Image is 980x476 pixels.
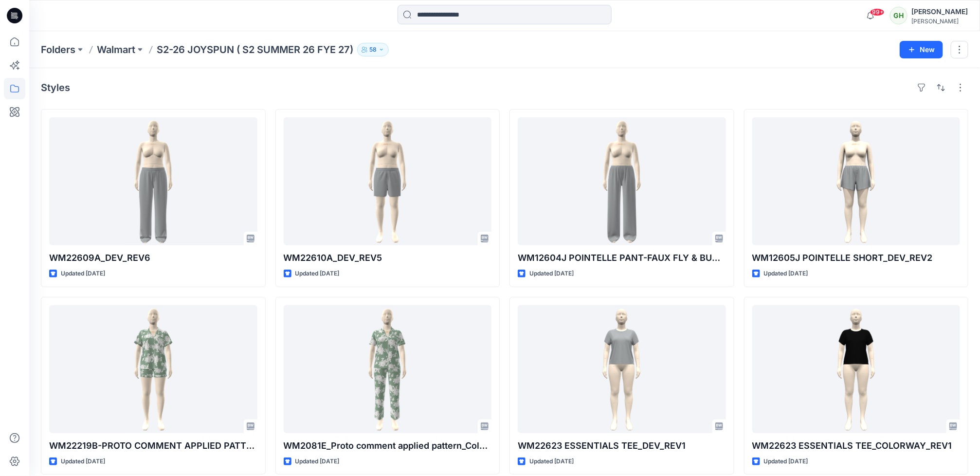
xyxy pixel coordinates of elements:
[518,251,726,265] p: WM12604J POINTELLE PANT-FAUX FLY & BUTTONS + PICOT_REV2
[41,82,70,93] h4: Styles
[752,117,961,245] a: WM12605J POINTELLE SHORT_DEV_REV2
[752,439,961,453] p: WM22623 ESSENTIALS TEE_COLORWAY_REV1
[61,457,105,467] p: Updated [DATE]
[61,269,105,279] p: Updated [DATE]
[764,269,808,279] p: Updated [DATE]
[870,8,885,16] span: 99+
[284,117,492,245] a: WM22610A_DEV_REV5
[900,41,943,58] button: New
[518,439,726,453] p: WM22623 ESSENTIALS TEE_DEV_REV1
[157,43,353,56] p: S2-26 JOYSPUN ( S2 SUMMER 26 FYE 27)
[890,7,907,24] div: GH
[518,117,726,245] a: WM12604J POINTELLE PANT-FAUX FLY & BUTTONS + PICOT_REV2
[295,269,340,279] p: Updated [DATE]
[529,269,574,279] p: Updated [DATE]
[49,251,257,265] p: WM22609A_DEV_REV6
[369,44,377,55] p: 58
[49,305,257,433] a: WM22219B-PROTO COMMENT APPLIED PATTERN_COLORWAY_REV12
[752,251,961,265] p: WM12605J POINTELLE SHORT_DEV_REV2
[49,117,257,245] a: WM22609A_DEV_REV6
[911,6,968,18] div: [PERSON_NAME]
[518,305,726,433] a: WM22623 ESSENTIALS TEE_DEV_REV1
[764,457,808,467] p: Updated [DATE]
[284,251,492,265] p: WM22610A_DEV_REV5
[97,43,135,56] a: Walmart
[752,305,961,433] a: WM22623 ESSENTIALS TEE_COLORWAY_REV1
[357,43,389,56] button: 58
[284,439,492,453] p: WM2081E_Proto comment applied pattern_Colorway_REV12
[284,305,492,433] a: WM2081E_Proto comment applied pattern_Colorway_REV12
[41,43,75,56] a: Folders
[295,457,340,467] p: Updated [DATE]
[529,457,574,467] p: Updated [DATE]
[49,439,257,453] p: WM22219B-PROTO COMMENT APPLIED PATTERN_COLORWAY_REV12
[911,18,968,25] div: [PERSON_NAME]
